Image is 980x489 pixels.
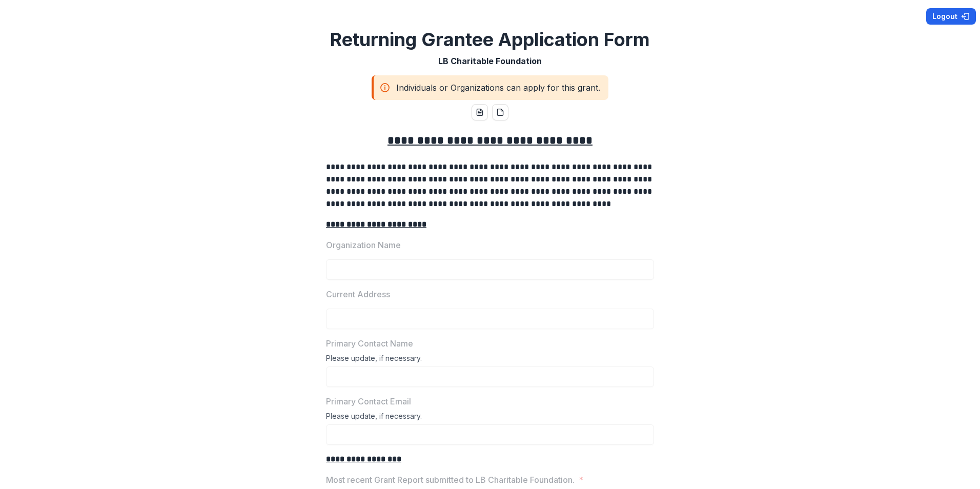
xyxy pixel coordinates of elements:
[326,412,654,424] div: Please update, if necessary.
[326,395,411,407] p: Primary Contact Email
[472,104,488,120] button: word-download
[438,55,542,67] p: LB Charitable Foundation
[492,104,508,120] button: pdf-download
[330,29,650,51] h2: Returning Grantee Application Form
[926,8,976,25] button: Logout
[326,354,654,366] div: Please update, if necessary.
[326,288,390,300] p: Current Address
[326,474,575,486] p: Most recent Grant Report submitted to LB Charitable Foundation.
[326,337,413,350] p: Primary Contact Name
[372,75,608,100] div: Individuals or Organizations can apply for this grant.
[326,239,401,251] p: Organization Name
